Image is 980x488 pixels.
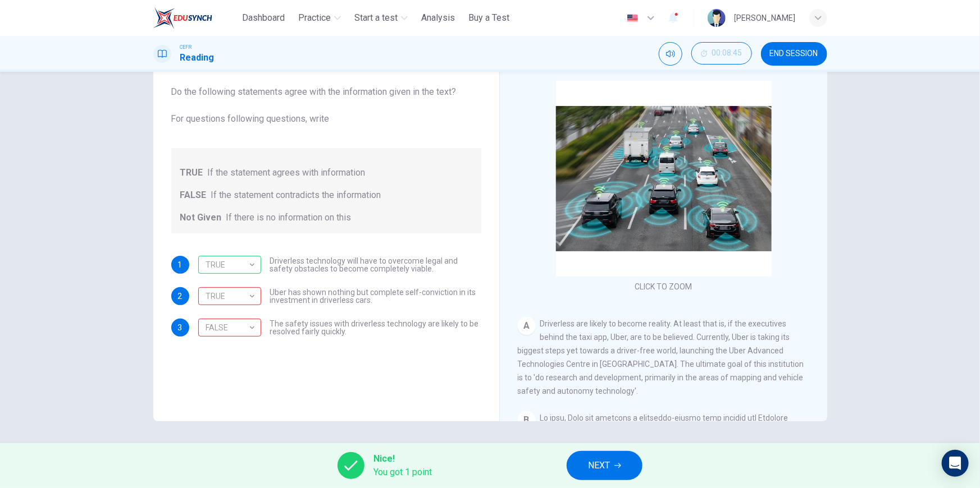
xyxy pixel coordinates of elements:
[373,452,432,466] span: Nice!
[350,8,412,28] button: Start a test
[238,8,289,28] button: Dashboard
[208,166,366,179] span: If the statement agrees with information
[178,292,183,300] span: 2
[270,288,481,304] span: Uber has shown nothing but complete self-conviction in its investment in driverless cars.
[373,466,432,479] span: You got 1 point
[180,166,203,179] span: TRUE
[178,261,183,269] span: 1
[298,11,331,25] span: Practice
[153,7,238,29] a: ELTC logo
[417,8,459,28] button: Analysis
[180,188,207,202] span: FALSE
[171,85,481,126] span: Do the following statements agree with the information given in the text? For questions following...
[518,317,536,335] div: A
[270,257,481,273] span: Driverless technology will have to overcome legal and safety obstacles to become completely viable.
[180,43,192,51] span: CEFR
[659,42,682,66] div: Mute
[761,42,827,66] button: END SESSION
[198,280,257,312] div: TRUE
[180,51,215,65] h1: Reading
[178,324,183,332] span: 3
[464,8,514,28] button: Buy a Test
[518,319,804,395] span: Driverless are likely to become reality. At least that is, if the executives behind the taxi app,...
[712,49,742,58] span: 00:08:45
[468,11,509,25] span: Buy a Test
[180,211,222,224] span: Not Given
[153,7,212,29] img: ELTC logo
[270,320,481,335] span: The safety issues with driverless technology are likely to be resolved fairly quickly.
[242,11,285,25] span: Dashboard
[198,287,261,305] div: FALSE
[588,458,610,473] span: NEXT
[626,14,640,22] img: en
[691,42,752,66] div: Hide
[354,11,398,25] span: Start a test
[226,211,352,224] span: If there is no information on this
[770,49,818,58] span: END SESSION
[198,249,257,281] div: TRUE
[735,11,796,25] div: [PERSON_NAME]
[421,11,455,25] span: Analysis
[294,8,345,28] button: Practice
[691,42,752,65] button: 00:08:45
[518,411,536,429] div: B
[198,256,261,274] div: TRUE
[211,188,381,202] span: If the statement contradicts the information
[942,450,969,477] div: Open Intercom Messenger
[198,312,257,344] div: FALSE
[708,9,726,27] img: Profile picture
[567,451,642,480] button: NEXT
[198,319,261,337] div: Not Given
